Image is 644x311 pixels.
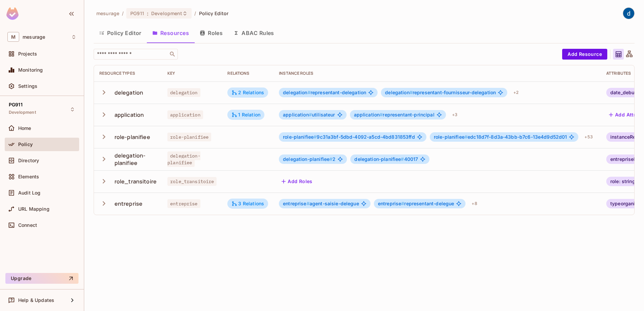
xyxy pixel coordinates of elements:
div: + 8 [469,198,480,209]
div: role_transitoire [115,178,157,185]
span: # [307,201,310,206]
span: # [329,156,332,162]
div: role: string [606,177,639,186]
span: 40017 [354,157,418,162]
div: + 3 [449,109,460,120]
div: Instance roles [279,71,595,76]
span: role-planifiee [167,133,211,141]
img: SReyMgAAAABJRU5ErkJggg== [6,7,19,20]
span: Connect [18,222,37,228]
span: application [354,112,383,117]
div: + 53 [582,132,595,142]
button: Policy Editor [94,25,147,41]
div: 2 Relations [231,90,264,96]
div: application [115,111,144,118]
span: entreprise [378,201,405,206]
span: Directory [18,158,39,163]
span: Audit Log [18,190,40,196]
span: 2 [283,157,335,162]
span: # [308,90,311,95]
span: utilisateur [283,112,335,117]
span: M [7,32,19,42]
span: # [401,156,404,162]
span: delegation [167,88,200,97]
span: Policy [18,142,33,147]
span: Development [9,110,36,115]
span: delegation-planifiee [167,151,200,167]
button: ABAC Rules [228,25,280,41]
div: entreprise [115,200,143,207]
button: Roles [194,25,228,41]
span: delegation-planifiee [283,156,332,162]
span: Home [18,126,31,131]
li: / [194,10,196,16]
span: # [309,112,312,117]
span: delegation-planifiee [354,156,404,162]
span: role_transitoire [167,177,217,186]
span: # [401,201,404,206]
span: PG911 [130,10,144,16]
span: representant-delegue [378,201,454,206]
span: application [167,110,203,119]
span: representant-principal [354,112,434,117]
span: URL Mapping [18,206,50,212]
button: Add Resource [562,49,607,60]
div: 3 Relations [231,201,264,207]
span: Settings [18,83,37,89]
span: application [283,112,312,117]
div: Key [167,71,217,76]
span: role-planifiee [434,134,468,140]
span: the active workspace [96,10,119,16]
span: Policy Editor [199,10,229,16]
span: # [410,90,413,95]
span: representant-fournisseur-delegation [385,90,496,95]
span: agent-saisie-delegue [283,201,359,206]
span: # [464,134,468,140]
li: / [122,10,124,16]
div: 1 Relation [231,112,260,118]
img: dev 911gcl [623,8,634,19]
span: # [314,134,317,140]
button: Resources [147,25,194,41]
span: # [380,112,383,117]
span: PG911 [9,102,23,107]
span: 9c31a3bf-5dbd-4092-a5cd-4bd831853ffd [283,134,415,140]
span: entreprise [167,199,200,208]
span: : [147,11,149,16]
span: representant-delegation [283,90,366,95]
button: Add Roles [279,176,315,187]
div: Resource Types [99,71,157,76]
span: Elements [18,174,39,179]
span: entreprise [283,201,310,206]
span: Projects [18,51,37,57]
div: delegation-planifiee [115,152,157,167]
span: Workspace: mesurage [23,34,45,40]
span: role-planifiee [283,134,317,140]
span: edc18d7f-8d3a-43bb-b7c6-13e4d9d52d01 [434,134,567,140]
span: Development [151,10,182,16]
div: Relations [227,71,268,76]
button: Upgrade [5,273,78,284]
span: Monitoring [18,67,43,73]
span: delegation [385,90,413,95]
div: delegation [115,89,143,96]
span: Help & Updates [18,298,54,303]
div: role-planifiee [115,133,150,141]
div: + 2 [511,87,521,98]
span: delegation [283,90,311,95]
